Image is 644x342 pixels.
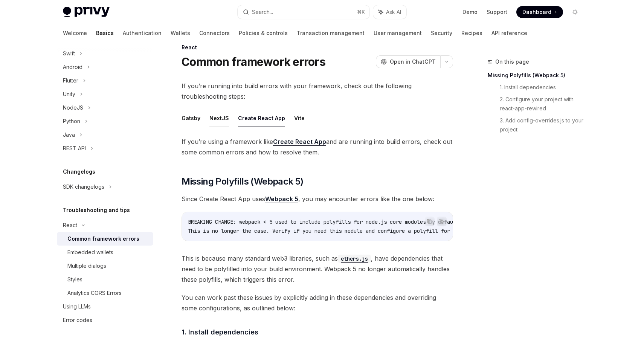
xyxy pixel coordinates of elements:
[373,5,406,19] button: Ask AI
[182,176,304,188] span: Missing Polyfills (Webpack 5)
[57,232,153,246] a: Common framework errors
[199,24,230,42] a: Connectors
[182,81,453,102] span: If you’re running into build errors with your framework, check out the following troubleshooting ...
[182,44,453,51] div: React
[376,55,440,68] button: Open in ChatGPT
[238,5,369,19] button: Search...⌘K
[63,302,91,311] div: Using LLMs
[63,76,78,85] div: Flutter
[488,69,587,81] a: Missing Polyfills (Webpack 5)
[182,292,453,313] span: You can work past these issues by explicitly adding in these dependencies and overriding some con...
[57,273,153,286] a: Styles
[182,136,453,157] span: If you’re using a framework like and are running into build errors, check out some common errors ...
[357,9,365,15] span: ⌘ K
[67,275,82,284] div: Styles
[63,130,75,139] div: Java
[57,300,153,313] a: Using LLMs
[96,24,114,42] a: Basics
[209,109,229,127] button: NextJS
[516,6,563,18] a: Dashboard
[390,58,436,66] span: Open in ChatGPT
[63,221,77,230] div: React
[500,81,587,93] a: 1. Install dependencies
[461,24,482,42] a: Recipes
[182,194,453,204] span: Since Create React App uses , you may encounter errors like the one below:
[294,109,305,127] button: Vite
[63,7,110,17] img: light logo
[386,8,401,16] span: Ask AI
[171,24,190,42] a: Wallets
[491,24,527,42] a: API reference
[487,8,507,16] a: Support
[57,259,153,273] a: Multiple dialogs
[57,246,153,259] a: Embedded wallets
[522,8,551,16] span: Dashboard
[338,255,371,263] code: ethers.js
[63,63,82,72] div: Android
[500,93,587,115] a: 2. Configure your project with react-app-rewired
[63,167,95,176] h5: Changelogs
[63,90,75,99] div: Unity
[273,138,326,146] a: Create React App
[462,8,478,16] a: Demo
[63,144,86,153] div: REST API
[431,24,452,42] a: Security
[57,286,153,300] a: Analytics CORS Errors
[67,234,139,243] div: Common framework errors
[63,206,130,215] h5: Troubleshooting and tips
[338,255,371,262] a: ethers.js
[67,261,106,270] div: Multiple dialogs
[297,24,365,42] a: Transaction management
[63,103,83,112] div: NodeJS
[238,109,285,127] button: Create React App
[374,24,422,42] a: User management
[63,182,104,191] div: SDK changelogs
[182,109,200,127] button: Gatsby
[495,57,529,66] span: On this page
[188,218,462,225] span: BREAKING CHANGE: webpack < 5 used to include polyfills for node.js core modules by default.
[182,253,453,285] span: This is because many standard web3 libraries, such as , have dependencies that need to be polyfil...
[123,24,162,42] a: Authentication
[569,6,581,18] button: Toggle dark mode
[265,195,298,203] a: Webpack 5
[57,313,153,327] a: Error codes
[67,289,122,298] div: Analytics CORS Errors
[425,217,435,226] button: Copy the contents from the code block
[67,248,113,257] div: Embedded wallets
[63,24,87,42] a: Welcome
[182,55,325,69] h1: Common framework errors
[182,327,258,337] span: 1. Install dependencies
[239,24,288,42] a: Policies & controls
[63,117,80,126] div: Python
[252,8,273,17] div: Search...
[188,227,462,234] span: This is no longer the case. Verify if you need this module and configure a polyfill for it.
[500,115,587,136] a: 3. Add config-overrides.js to your project
[63,316,92,325] div: Error codes
[437,217,447,226] button: Ask AI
